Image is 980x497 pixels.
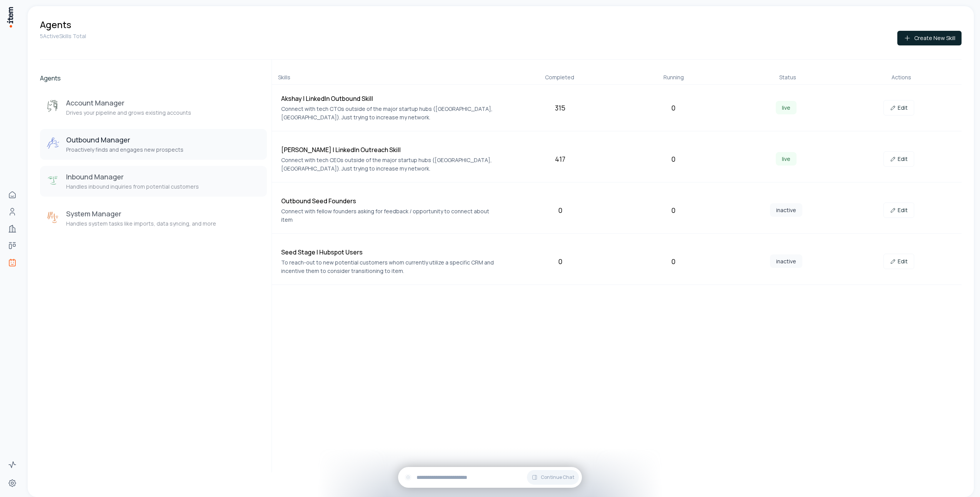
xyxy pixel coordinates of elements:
[507,102,614,113] div: 315
[620,256,727,267] div: 0
[770,203,802,217] span: inactive
[281,248,501,257] h4: Seed Stage | Hubspot Users
[776,101,797,114] span: live
[66,209,216,218] h3: System Manager
[5,187,20,202] a: Home
[770,254,802,268] span: inactive
[776,152,797,166] span: live
[46,174,60,187] img: Inbound Manager
[507,154,614,164] div: 417
[6,6,14,28] img: Item Brain Logo
[541,474,574,480] span: Continue Chat
[66,98,191,107] h3: Account Manager
[281,207,501,224] p: Connect with fellow founders asking for feedback / opportunity to connect about item
[40,92,267,123] button: Account ManagerAccount ManagerDrives your pipeline and grows existing accounts
[5,255,20,270] a: Agents
[506,74,613,81] div: Completed
[66,220,216,228] p: Handles system tasks like imports, data syncing, and more
[46,100,60,114] img: Account Manager
[281,145,501,154] h4: [PERSON_NAME] | LinkedIn Outreach Skill
[66,172,199,181] h3: Inbound Manager
[507,256,614,267] div: 0
[40,203,267,234] button: System ManagerSystem ManagerHandles system tasks like imports, data syncing, and more
[620,154,727,164] div: 0
[281,105,501,122] p: Connect with tech CTOs outside of the major startup hubs ([GEOGRAPHIC_DATA], [GEOGRAPHIC_DATA]). ...
[620,102,727,113] div: 0
[883,202,914,218] a: Edit
[46,137,60,151] img: Outbound Manager
[66,135,183,144] h3: Outbound Manager
[66,183,199,191] p: Handles inbound inquiries from potential customers
[527,470,579,485] button: Continue Chat
[278,74,500,81] div: Skills
[5,457,20,472] a: Activity
[897,31,962,45] button: Create New Skill
[40,18,71,31] h1: Agents
[5,221,20,236] a: Companies
[883,100,914,115] a: Edit
[5,475,20,491] a: Settings
[66,146,183,154] p: Proactively finds and engages new prospects
[40,74,267,83] h2: Agents
[281,156,501,173] p: Connect with tech CEOs outside of the major startup hubs ([GEOGRAPHIC_DATA], [GEOGRAPHIC_DATA]). ...
[883,254,914,269] a: Edit
[40,129,267,160] button: Outbound ManagerOutbound ManagerProactively finds and engages new prospects
[40,166,267,197] button: Inbound ManagerInbound ManagerHandles inbound inquiries from potential customers
[620,205,727,216] div: 0
[66,109,191,117] p: Drives your pipeline and grows existing accounts
[848,74,955,81] div: Actions
[398,467,582,488] div: Continue Chat
[40,32,86,40] p: 5 Active Skills Total
[5,238,20,253] a: Deals
[883,151,914,167] a: Edit
[734,74,842,81] div: Status
[46,211,60,224] img: System Manager
[507,205,614,216] div: 0
[281,94,501,103] h4: Akshay | LinkedIn Outbound Skill
[620,74,727,81] div: Running
[5,204,20,219] a: People
[281,196,501,206] h4: Outbound Seed Founders
[281,258,501,275] p: To reach-out to new potential customers whom currently utilize a specific CRM and incentive them ...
